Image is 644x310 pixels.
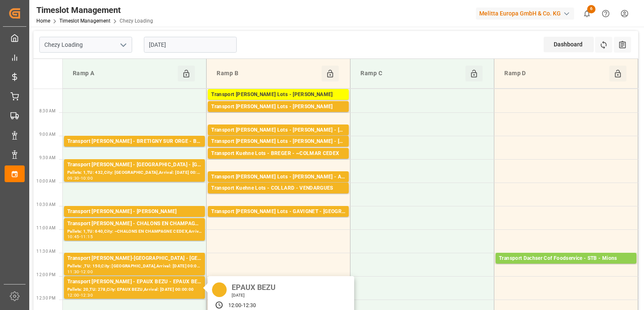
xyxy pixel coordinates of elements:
div: Pallets: ,TU: 108,City: [GEOGRAPHIC_DATA],Arrival: [DATE] 00:00:00 [211,135,345,142]
div: 12:30 [81,293,93,297]
span: 6 [587,5,595,13]
div: Ramp C [357,66,465,81]
div: Pallets: ,TU: 40,City: [GEOGRAPHIC_DATA],Arrival: [DATE] 00:00:00 [211,181,345,188]
button: Help Center [596,4,615,23]
div: 11:30 [67,270,79,274]
span: 10:00 AM [36,179,56,183]
div: Transport [PERSON_NAME] - EPAUX BEZU - EPAUX BEZU [67,278,202,286]
div: Pallets: 2,TU: 200,City: [GEOGRAPHIC_DATA],Arrival: [DATE] 00:00:00 [211,193,345,200]
div: 09:30 [67,176,79,180]
div: Transport Kuehne Lots - BREGER - ~COLMAR CEDEX [211,150,345,158]
div: 11:15 [81,235,93,239]
a: Home [36,18,50,24]
div: Pallets: ,TU: 48,City: [GEOGRAPHIC_DATA],Arrival: [DATE] 00:00:00 [67,146,202,153]
input: DD-MM-YYYY [144,37,237,53]
div: - [79,235,81,239]
div: Pallets: 2,TU: 1006,City: [GEOGRAPHIC_DATA],Arrival: [DATE] 00:00:00 [211,99,345,106]
div: 12:00 [228,302,242,310]
div: Transport [PERSON_NAME] Lots - [PERSON_NAME] - [GEOGRAPHIC_DATA] [211,126,345,135]
a: Timeslot Management [59,18,110,24]
div: Dashboard [544,37,594,52]
div: Transport [PERSON_NAME] - [PERSON_NAME] [67,208,202,216]
div: Transport [PERSON_NAME] Lots - [PERSON_NAME] [211,103,345,111]
div: 12:00 [67,293,79,297]
div: - [241,302,243,310]
div: Ramp D [501,66,609,81]
div: [DATE] [229,292,279,298]
span: 8:30 AM [39,109,56,113]
div: 12:00 [81,270,93,274]
span: 11:00 AM [36,226,56,230]
div: Ramp A [69,66,178,81]
div: Transport [PERSON_NAME] Lots - [PERSON_NAME] - AIX EN [GEOGRAPHIC_DATA] [211,173,345,181]
span: 9:00 AM [39,132,56,137]
div: - [79,270,81,274]
div: Pallets: 32,TU: ,City: [GEOGRAPHIC_DATA],Arrival: [DATE] 00:00:00 [499,263,633,270]
div: 12:30 [243,302,256,310]
div: Pallets: 7,TU: 640,City: CARQUEFOU,Arrival: [DATE] 00:00:00 [211,111,345,118]
div: Ramp B [213,66,322,81]
div: Melitta Europa GmbH & Co. KG [476,8,574,20]
input: Type to search/select [39,37,132,53]
div: Transport [PERSON_NAME] - BRETIGNY SUR ORGE - BRETIGNY SUR ORGE [67,137,202,146]
div: Transport [PERSON_NAME] - CHALONS EN CHAMPAGNE - ~CHALONS EN CHAMPAGNE CEDEX [67,220,202,228]
div: 10:45 [67,235,79,239]
div: Timeslot Management [36,4,153,16]
div: Pallets: ,TU: 150,City: [GEOGRAPHIC_DATA],Arrival: [DATE] 00:00:00 [67,263,202,270]
div: - [79,293,81,297]
div: Pallets: 1,TU: 432,City: [GEOGRAPHIC_DATA],Arrival: [DATE] 00:00:00 [67,169,202,176]
div: - [79,176,81,180]
div: Transport Dachser Cof Foodservice - STB - Mions [499,254,633,263]
div: Transport [PERSON_NAME]-[GEOGRAPHIC_DATA] - [GEOGRAPHIC_DATA]-[GEOGRAPHIC_DATA] [67,254,202,263]
div: Transport [PERSON_NAME] Lots - [PERSON_NAME] - [GEOGRAPHIC_DATA] [211,137,345,146]
button: open menu [117,38,129,51]
span: 11:30 AM [36,249,56,254]
div: Transport Kuehne Lots - COLLARD - VENDARGUES [211,184,345,193]
div: Pallets: 3,TU: 128,City: [GEOGRAPHIC_DATA],Arrival: [DATE] 00:00:00 [211,146,345,153]
span: 12:00 PM [36,272,56,277]
span: 12:30 PM [36,296,56,300]
div: Pallets: 4,TU: 291,City: ~COLMAR CEDEX,Arrival: [DATE] 00:00:00 [211,158,345,165]
div: Pallets: 20,TU: 278,City: EPAUX BEZU,Arrival: [DATE] 00:00:00 [67,286,202,293]
span: 10:30 AM [36,202,56,207]
div: Transport [PERSON_NAME] - [GEOGRAPHIC_DATA] - [GEOGRAPHIC_DATA] [67,161,202,169]
div: Pallets: ,TU: 100,City: RECY,Arrival: [DATE] 00:00:00 [67,216,202,223]
div: 10:00 [81,176,93,180]
span: 9:30 AM [39,155,56,160]
button: Melitta Europa GmbH & Co. KG [476,5,578,21]
div: EPAUX BEZU [229,280,279,292]
div: Transport [PERSON_NAME] Lots - [PERSON_NAME] [211,91,345,99]
button: show 6 new notifications [578,4,596,23]
div: Pallets: 7,TU: 96,City: [GEOGRAPHIC_DATA],Arrival: [DATE] 00:00:00 [211,216,345,223]
div: Pallets: 1,TU: 640,City: ~CHALONS EN CHAMPAGNE CEDEX,Arrival: [DATE] 00:00:00 [67,228,202,235]
div: Transport [PERSON_NAME] Lots - GAVIGNET - [GEOGRAPHIC_DATA] [211,208,345,216]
